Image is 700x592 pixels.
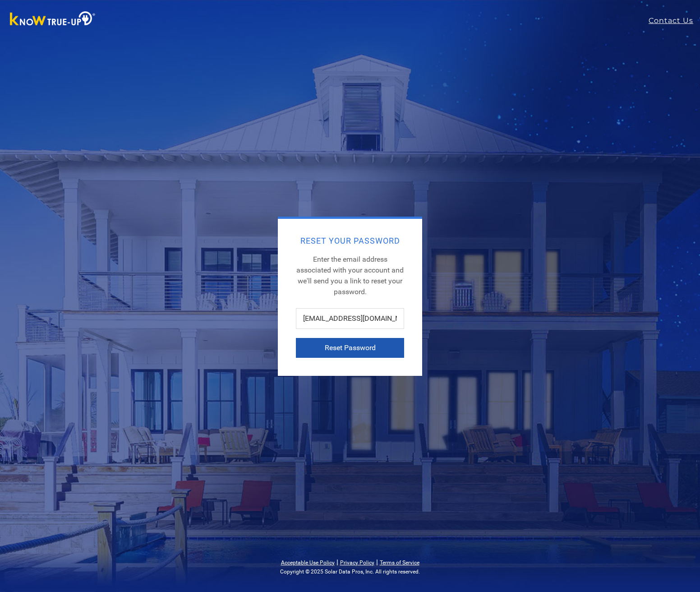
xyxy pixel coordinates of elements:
[649,15,700,26] a: Contact Us
[5,9,100,30] img: Know True-Up
[376,558,378,566] span: |
[340,560,374,566] a: Privacy Policy
[296,338,404,358] button: Reset Password
[296,237,404,245] h2: Reset Your Password
[336,558,338,566] span: |
[296,308,404,329] input: johndoe@example.com
[281,560,335,566] a: Acceptable Use Policy
[296,255,404,296] span: Enter the email address associated with your account and we'll send you a link to reset your pass...
[380,560,419,566] a: Terms of Service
